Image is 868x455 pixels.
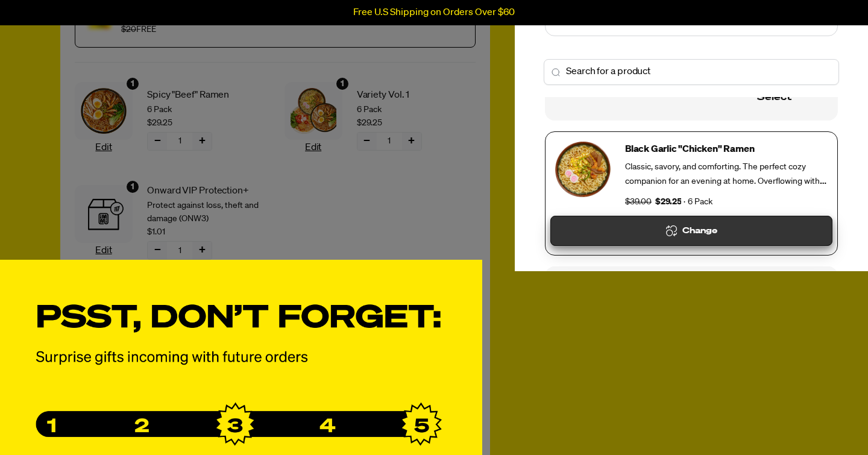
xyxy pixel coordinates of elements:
[625,142,828,157] span: Black Garlic "Chicken" Ramen
[625,195,652,209] span: $39.00
[555,142,611,197] img: Black Garlic "Chicken" Ramen
[681,198,712,206] span: 6 Pack
[545,266,838,391] div: Product option: Tom Yum “Shrimp” Ramen
[720,85,828,110] button: Select Variety Vol. 2 as replacement product
[625,163,826,199] span: Classic, savory, and comforting. The perfect cozy companion for an evening at home. Overflowing w...
[545,131,838,256] div: Product option: Black Garlic "Chicken" Ramen (currently selected)
[544,59,839,86] input: Search for replacement products
[550,216,833,246] button: Confirm product change
[684,198,685,206] span: ·
[655,195,681,209] span: $29.25
[353,7,515,18] p: Free U.S Shipping on Orders Over $60
[561,224,823,237] div: Change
